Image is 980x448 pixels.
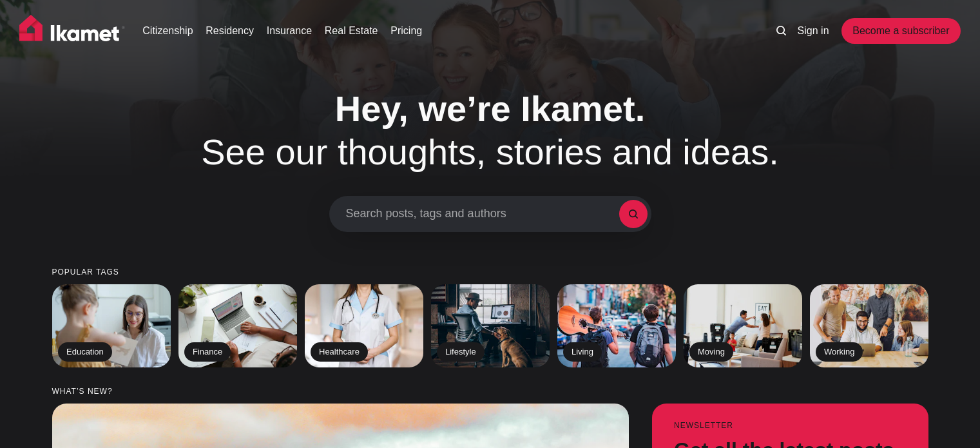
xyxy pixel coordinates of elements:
[563,342,602,362] h2: Living
[311,342,368,362] h2: Healthcare
[52,268,928,277] small: Popular tags
[684,284,802,367] a: Moving
[178,284,297,367] a: Finance
[390,23,422,39] a: Pricing
[816,342,863,362] h2: Working
[437,342,485,362] h2: Lifestyle
[325,23,378,39] a: Real Estate
[184,342,231,362] h2: Finance
[689,342,733,362] h2: Moving
[162,87,819,173] h1: See our thoughts, stories and ideas.
[674,422,907,430] small: Newsletter
[267,23,312,39] a: Insurance
[206,23,254,39] a: Residency
[58,342,112,362] h2: Education
[798,23,829,39] a: Sign in
[305,284,423,367] a: Healthcare
[431,284,550,367] a: Lifestyle
[52,387,928,396] small: What’s new?
[346,207,619,221] span: Search posts, tags and authors
[557,284,676,367] a: Living
[19,15,125,47] img: Ikamet home
[841,18,960,44] a: Become a subscriber
[810,284,928,367] a: Working
[335,88,645,129] span: Hey, we’re Ikamet.
[52,284,171,367] a: Education
[142,23,193,39] a: Citizenship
